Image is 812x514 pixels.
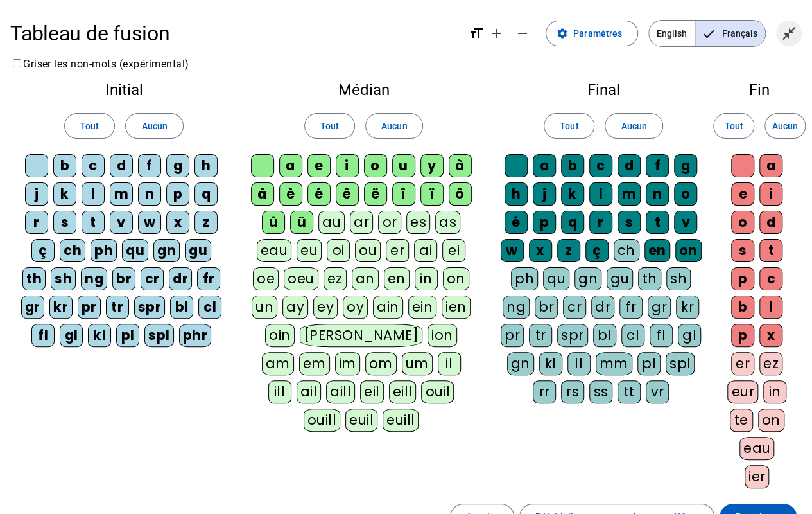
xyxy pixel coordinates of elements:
div: eil [360,380,384,403]
div: ng [81,267,107,290]
div: as [435,211,460,234]
div: v [110,211,133,234]
div: spr [557,324,588,347]
div: euil [345,409,377,432]
div: qu [543,267,569,290]
div: ez [759,352,782,375]
button: Diminuer la taille de la police [510,21,535,46]
div: cr [141,267,164,290]
div: th [22,267,46,290]
div: im [335,352,360,375]
div: ll [567,352,591,375]
div: ü [290,211,313,234]
div: gu [607,267,633,290]
button: Tout [544,113,594,139]
div: x [529,239,552,262]
div: gn [574,267,601,290]
span: Aucun [381,118,407,134]
div: e [731,182,754,206]
input: Griser les non-mots (expérimental) [13,59,21,67]
div: l [759,296,782,319]
div: ei [442,239,465,262]
div: î [392,182,415,206]
div: m [618,182,641,206]
div: cl [198,296,221,319]
div: spr [134,296,166,319]
div: d [110,154,133,177]
div: bl [593,324,616,347]
div: kr [49,296,73,319]
div: kr [676,296,699,319]
div: fr [197,267,220,290]
button: Tout [713,113,754,139]
div: q [194,182,218,206]
div: on [443,267,469,290]
div: a [279,154,302,177]
div: p [533,211,556,234]
div: au [318,211,345,234]
div: c [82,154,105,177]
button: Quitter le plein écran [776,21,802,46]
div: gn [507,352,534,375]
div: c [759,267,782,290]
div: sh [51,267,76,290]
div: cr [563,296,586,319]
div: tr [106,296,129,319]
div: cl [621,324,644,347]
div: p [731,267,754,290]
mat-icon: settings [557,28,568,39]
div: d [759,211,782,234]
div: ou [355,239,381,262]
div: t [759,239,782,262]
div: t [646,211,669,234]
div: a [759,154,782,177]
div: phr [179,324,212,347]
div: s [731,239,754,262]
div: h [194,154,218,177]
h2: Fin [727,82,791,98]
div: f [646,154,669,177]
div: or [378,211,401,234]
span: Tout [80,118,99,134]
div: pl [637,352,661,375]
div: c [589,154,612,177]
span: Français [695,21,765,46]
div: o [674,182,697,206]
div: z [194,211,218,234]
div: x [759,324,782,347]
div: on [675,239,702,262]
div: pr [78,296,101,319]
div: kl [88,324,111,347]
h2: Final [500,82,707,98]
div: gr [648,296,671,319]
div: s [618,211,641,234]
div: es [406,211,430,234]
div: ez [324,267,347,290]
div: gn [153,239,180,262]
div: am [262,352,294,375]
div: l [82,182,105,206]
mat-icon: add [489,26,505,41]
button: Aucun [764,113,806,139]
div: fl [31,324,55,347]
button: Aucun [605,113,662,139]
div: qu [122,239,148,262]
div: j [533,182,556,206]
div: è [279,182,302,206]
div: w [501,239,524,262]
div: d [618,154,641,177]
div: a [533,154,556,177]
div: ch [60,239,85,262]
div: gl [60,324,83,347]
div: br [112,267,135,290]
h2: Initial [21,82,227,98]
div: spl [144,324,174,347]
div: ouil [421,380,454,403]
div: b [53,154,76,177]
div: ï [420,182,444,206]
div: gl [678,324,701,347]
div: om [365,352,397,375]
span: Paramètres [573,26,622,41]
div: pl [116,324,139,347]
div: y [420,154,444,177]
